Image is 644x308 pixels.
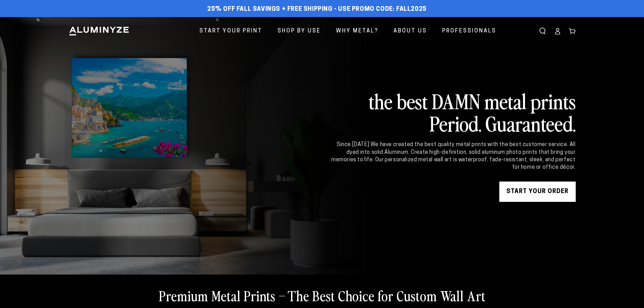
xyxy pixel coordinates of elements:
[199,26,262,36] span: Start Your Print
[437,22,501,40] a: Professionals
[499,182,576,202] a: START YOUR Order
[278,26,321,36] span: Shop By Use
[194,22,267,40] a: Start Your Print
[69,26,129,36] img: Aluminyze
[393,26,427,36] span: About Us
[330,141,576,171] div: Since [DATE] We have created the best quality metal prints with the best customer service. All dy...
[272,22,326,40] a: Shop By Use
[330,90,576,134] h2: the best DAMN metal prints Period. Guaranteed.
[442,26,496,36] span: Professionals
[207,6,427,13] span: 25% off FALL Savings + Free Shipping - Use Promo Code: FALL2025
[336,26,378,36] span: Why Metal?
[535,24,550,39] summary: Search our site
[331,22,383,40] a: Why Metal?
[159,287,485,304] h2: Premium Metal Prints – The Best Choice for Custom Wall Art
[388,22,432,40] a: About Us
